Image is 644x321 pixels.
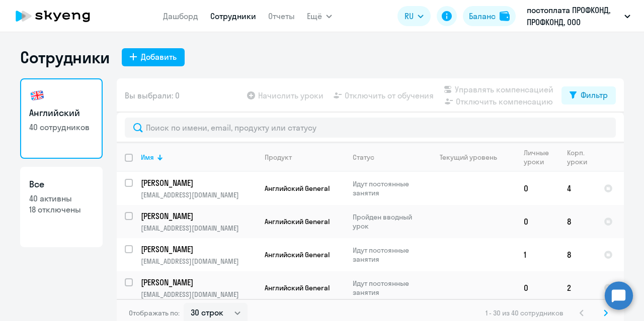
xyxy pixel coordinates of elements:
td: 0 [516,172,559,205]
p: [PERSON_NAME] [141,244,255,255]
p: постоплата ПРОФКОНД, ПРОФКОНД, ООО [527,4,620,28]
div: Текущий уровень [440,153,497,162]
span: Английский General [265,250,330,259]
p: [EMAIL_ADDRESS][DOMAIN_NAME] [141,257,256,266]
div: Корп. уроки [567,148,587,166]
span: Английский General [265,217,330,226]
button: Фильтр [561,86,616,104]
div: Продукт [265,153,292,162]
a: Сотрудники [210,11,256,21]
span: Отображать по: [129,308,180,317]
img: balance [500,11,510,21]
p: [PERSON_NAME] [141,177,255,188]
h3: Все [29,178,94,191]
p: Идут постоянные занятия [353,279,422,297]
p: [EMAIL_ADDRESS][DOMAIN_NAME] [141,190,256,199]
span: Ещё [307,10,322,22]
h1: Сотрудники [20,47,110,67]
div: Личные уроки [524,148,558,166]
div: Статус [353,153,374,162]
p: [EMAIL_ADDRESS][DOMAIN_NAME] [141,290,256,299]
td: 0 [516,205,559,238]
p: 18 отключены [29,204,94,215]
button: Добавить [122,48,185,66]
a: [PERSON_NAME] [141,244,256,255]
p: Идут постоянные занятия [353,179,422,197]
a: [PERSON_NAME] [141,210,256,222]
div: Личные уроки [524,148,549,166]
span: Английский General [265,283,330,292]
button: постоплата ПРОФКОНД, ПРОФКОНД, ООО [522,4,635,28]
span: RU [405,10,414,22]
div: Продукт [265,153,344,162]
a: Дашборд [163,11,198,21]
div: Имя [141,153,154,162]
img: english [29,87,45,103]
p: [EMAIL_ADDRESS][DOMAIN_NAME] [141,224,256,233]
h3: Английский [29,106,94,120]
p: [PERSON_NAME] [141,210,255,222]
span: Вы выбрали: 0 [125,89,180,101]
p: Идут постоянные занятия [353,246,422,264]
span: Английский General [265,184,330,193]
a: [PERSON_NAME] [141,277,256,288]
button: RU [397,6,431,26]
div: Текущий уровень [430,153,515,162]
td: 8 [559,205,596,238]
span: 1 - 30 из 40 сотрудников [486,308,563,317]
div: Фильтр [581,89,608,101]
div: Баланс [469,10,496,22]
td: 1 [516,238,559,271]
a: [PERSON_NAME] [141,177,256,188]
button: Балансbalance [463,6,516,26]
p: 40 активны [29,193,94,204]
button: Ещё [307,6,332,26]
div: Имя [141,153,256,162]
td: 8 [559,238,596,271]
div: Статус [353,153,422,162]
p: 40 сотрудников [29,122,94,133]
p: Пройден вводный урок [353,212,422,231]
div: Добавить [141,51,177,63]
a: Английский40 сотрудников [20,78,103,159]
td: 4 [559,172,596,205]
input: Поиск по имени, email, продукту или статусу [125,118,616,138]
a: Все40 активны18 отключены [20,167,103,247]
div: Корп. уроки [567,148,595,166]
p: [PERSON_NAME] [141,277,255,288]
a: Отчеты [268,11,295,21]
td: 0 [516,271,559,304]
td: 2 [559,271,596,304]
